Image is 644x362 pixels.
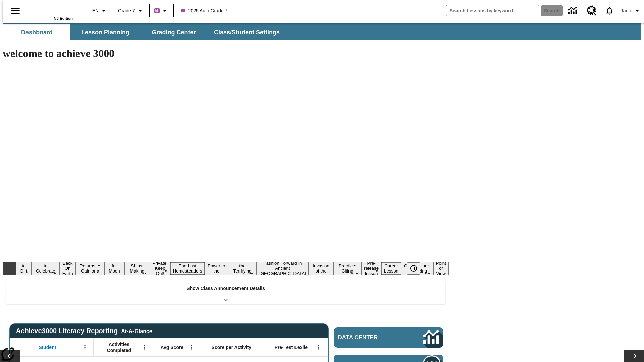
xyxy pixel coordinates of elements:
button: Slide 11 Fashion Forward in Ancient Rome [257,260,309,277]
button: Language: EN, Select a language [89,5,111,17]
button: Class/Student Settings [209,24,285,40]
button: Slide 10 Attack of the Terrifying Tomatoes [228,257,257,280]
button: Slide 9 Solar Power to the People [205,257,228,280]
a: Resource Center, Will open in new tab [583,2,601,20]
h1: welcome to achieve 3000 [3,47,449,60]
span: EN [92,7,99,14]
button: Slide 14 Pre-release lesson [361,260,381,277]
span: B [155,6,159,15]
button: Slide 3 Back On Earth [60,260,76,277]
button: Grade: Grade 7, Select a grade [115,5,147,17]
span: Grade 7 [118,7,135,14]
button: Boost Class color is purple. Change class color [152,5,171,17]
button: Open Menu [80,342,90,352]
span: Avg Score [160,344,183,350]
div: At-A-Glance [121,327,152,335]
div: Show Class Announcement Details [6,281,445,304]
a: Data Center [564,2,583,20]
button: Slide 6 Cruise Ships: Making Waves [124,257,150,280]
span: NJ Edition [54,16,73,20]
button: Slide 1 Born to Dirt Bike [16,257,32,280]
button: Slide 12 The Invasion of the Free CD [309,257,334,280]
span: Activities Completed [97,341,141,353]
a: Notifications [601,2,618,19]
button: Open Menu [186,342,196,352]
p: Show Class Announcement Details [186,285,265,292]
button: Slide 7 Private! Keep Out! [150,260,170,277]
button: Slide 13 Mixed Practice: Citing Evidence [333,257,361,280]
button: Slide 17 Point of View [433,260,449,277]
a: Home [29,3,73,16]
button: Lesson Planning [72,24,139,40]
button: Open Menu [139,342,149,352]
button: Slide 15 Career Lesson [381,262,401,275]
input: search field [446,5,539,16]
span: Pre-Test Lexile [275,344,308,350]
button: Slide 5 Time for Moon Rules? [104,257,124,280]
span: Student [39,344,56,350]
button: Open Menu [314,342,324,352]
button: Lesson carousel, Next [624,350,644,362]
button: Slide 8 The Last Homesteaders [170,262,205,275]
button: Open side menu [5,1,25,21]
div: SubNavbar [3,24,286,40]
span: Score per Activity [212,344,252,350]
button: Pause [407,262,420,275]
a: Data Center [334,327,443,348]
button: Profile/Settings [618,5,644,17]
span: 2025 Auto Grade 7 [181,7,228,14]
div: SubNavbar [3,23,641,40]
button: Slide 16 The Constitution's Balancing Act [401,257,433,280]
button: Dashboard [3,24,70,40]
div: Pause [407,262,427,275]
div: Home [29,2,73,20]
span: Achieve3000 Literacy Reporting [16,327,152,335]
button: Slide 4 Free Returns: A Gain or a Drain? [76,257,105,280]
button: Slide 2 Get Ready to Celebrate Juneteenth! [32,257,60,280]
button: Grading Center [140,24,207,40]
span: Data Center [338,334,401,341]
span: Tauto [621,7,632,14]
